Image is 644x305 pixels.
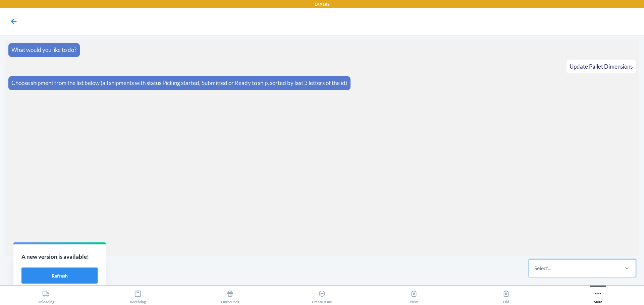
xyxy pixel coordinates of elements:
div: Outbounds [221,287,239,304]
button: Refresh [21,268,98,284]
p: LAX1RS [315,1,329,7]
button: New [368,286,460,304]
button: Old [460,286,552,304]
div: Create Issue [312,287,332,304]
p: Choose shipment from the list below (all shipments with status Picking started, Submitted or Read... [11,79,347,87]
button: Create Issue [276,286,368,304]
div: Receiving [130,287,146,304]
div: New [410,287,418,304]
p: What would you like to do? [11,46,76,54]
span: Update Pallet Dimensions [570,63,633,70]
p: A new version is available! [21,252,98,261]
button: Receiving [92,286,184,304]
div: Unloading [38,287,54,304]
div: Old [502,287,510,304]
div: More [594,287,602,304]
div: Select... [534,264,551,272]
button: More [552,286,644,304]
button: Outbounds [184,286,276,304]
